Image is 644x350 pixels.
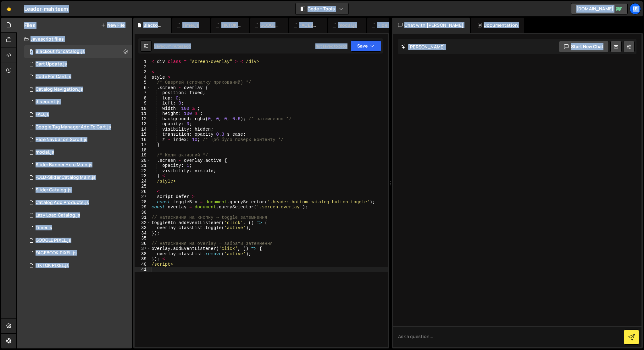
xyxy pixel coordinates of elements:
[135,163,151,168] div: 21
[101,23,125,28] button: New File
[135,220,151,226] div: 32
[36,137,87,143] div: Hide Navbar on Scroll.js
[135,241,151,246] div: 36
[135,80,151,85] div: 5
[135,101,151,106] div: 9
[154,43,191,49] div: Saved
[338,22,357,28] div: modal.js
[299,22,319,28] div: FACEBOOK PIXEL.js
[24,83,132,96] div: 16298/44855.js
[296,3,348,14] button: Code + Tools
[135,257,151,262] div: 39
[135,59,151,65] div: 1
[135,106,151,111] div: 10
[135,173,151,179] div: 23
[24,171,132,184] div: 16298/44405.js
[30,50,33,55] span: 0
[135,194,151,200] div: 27
[165,43,191,49] div: 8 minutes ago
[135,137,151,143] div: 16
[135,168,151,174] div: 22
[630,3,641,14] a: Le
[392,18,470,33] div: Chat with [PERSON_NAME]
[182,22,199,28] div: Timer.js
[36,87,83,92] div: Catalog Navigation.js
[36,225,52,231] div: Timer.js
[24,58,132,71] div: 16298/44467.js
[135,116,151,122] div: 12
[36,112,49,117] div: FAQ.js
[24,45,132,58] div: Blackout for catalog.js
[24,209,132,222] div: 16298/44406.js
[135,215,151,220] div: 31
[135,70,151,75] div: 3
[315,43,347,49] div: Not saved to prod
[135,210,151,215] div: 30
[135,96,151,101] div: 8
[351,40,381,52] button: Save
[36,200,89,206] div: Catalog Add Products.js
[36,250,77,256] div: FACEBOOK PIXEL.js
[24,5,68,13] div: Leader-mah team
[135,85,151,91] div: 6
[24,234,132,247] div: 16298/45048.js
[135,225,151,231] div: 33
[135,148,151,153] div: 18
[135,153,151,158] div: 19
[24,96,132,108] div: 16298/44466.js
[377,22,397,28] div: Hide Navbar on Scroll.js
[24,196,132,209] div: 16298/44845.js
[143,22,164,28] div: Blackout for catalog.js
[135,127,151,132] div: 14
[36,124,111,130] div: Google Tag Manager Add To Cart.js
[135,231,151,236] div: 34
[135,251,151,257] div: 38
[401,44,445,50] h2: [PERSON_NAME]
[24,222,132,234] div: 16298/44400.js
[24,121,132,133] div: 16298/44469.js
[135,132,151,137] div: 15
[135,121,151,127] div: 13
[36,74,71,80] div: Code For Card.js
[135,179,151,184] div: 24
[36,150,54,155] div: modal.js
[24,247,132,259] div: 16298/45047.js
[135,246,151,251] div: 37
[135,267,151,272] div: 41
[135,65,151,70] div: 2
[17,33,132,45] div: Javascript files
[36,238,71,243] div: GOOGLE PIXEL.js
[135,200,151,205] div: 28
[36,99,61,105] div: discount.js
[36,49,85,54] div: Blackout for catalog.js
[135,184,151,189] div: 25
[24,159,132,171] div: 16298/44401.js
[36,162,92,168] div: Slider Banner Hero Main.js
[135,262,151,267] div: 40
[135,142,151,148] div: 17
[135,158,151,163] div: 20
[135,90,151,96] div: 7
[260,22,280,28] div: GOOGLE PIXEL.js
[36,212,80,218] div: Lazy Load Catalog.js
[559,41,609,52] button: Start new chat
[221,22,241,28] div: TIKTOK PIXEL.js
[471,18,524,33] div: Documentation
[135,189,151,195] div: 26
[135,75,151,80] div: 4
[36,61,67,67] div: Cart Update.js
[24,259,132,272] div: 16298/45049.js
[24,184,132,196] div: 16298/44828.js
[24,108,132,121] div: 16298/44463.js
[1,1,17,16] a: 🤙
[135,205,151,210] div: 29
[24,71,132,83] div: 16298/44879.js
[24,146,132,159] div: 16298/44976.js
[24,22,36,29] h2: Files
[36,187,72,193] div: Slider Catalog.js
[36,175,96,180] div: -OLD-Slider Catalog Main.js
[36,263,69,268] div: TIKTOK PIXEL.js
[135,236,151,241] div: 35
[571,3,628,14] a: [DOMAIN_NAME]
